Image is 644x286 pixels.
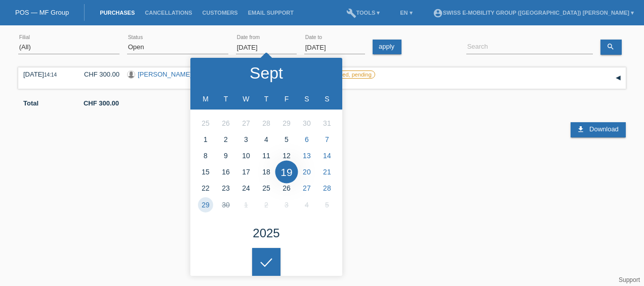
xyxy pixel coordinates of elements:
a: account_circleSwiss E-Mobility Group ([GEOGRAPHIC_DATA]) [PERSON_NAME] ▾ [428,10,639,16]
a: EN ▾ [395,10,417,16]
a: download Download [571,122,625,137]
div: Sept [250,65,283,81]
div: [DATE] [23,70,64,78]
b: Total [23,99,38,107]
div: expand/collapse [611,70,626,86]
span: 14:14 [44,72,57,78]
a: Purchases [95,10,140,16]
a: apply [373,40,401,54]
i: build [346,8,356,18]
a: POS — MF Group [15,9,69,16]
i: search [607,43,615,51]
span: Download [589,125,619,133]
a: Customers [197,10,243,16]
b: CHF 300.00 [84,99,119,107]
a: Support [619,276,640,283]
i: account_circle [433,8,443,18]
div: 2025 [253,227,279,239]
label: unconfirmed, pending [314,70,375,79]
div: CHF 300.00 [71,70,119,78]
a: buildTools ▾ [341,10,385,16]
a: search [600,40,622,55]
i: download [577,125,585,133]
a: Cancellations [140,10,197,16]
a: [PERSON_NAME] [138,70,192,78]
a: Email Support [243,10,299,16]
